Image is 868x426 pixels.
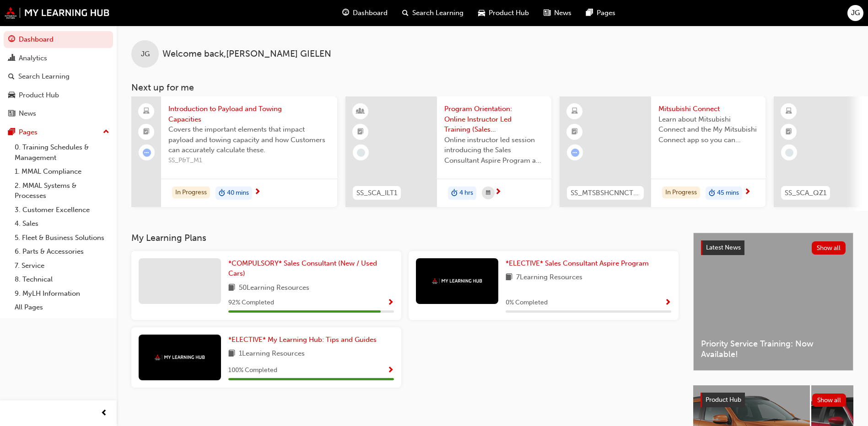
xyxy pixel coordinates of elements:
[11,231,113,245] a: 5. Fleet & Business Solutions
[402,7,409,19] span: search-icon
[143,126,150,138] span: booktick-icon
[812,241,846,255] button: Show all
[4,87,113,104] a: Product Hub
[8,91,15,100] span: car-icon
[701,339,846,359] span: Priority Service Training: Now Available!
[11,203,113,217] a: 3. Customer Excellence
[353,8,388,18] span: Dashboard
[239,282,309,294] span: 50 Learning Resources
[709,187,715,199] span: duration-icon
[228,335,380,345] a: *ELECTIVE* My Learning Hub: Tips and Guides
[357,126,364,138] span: booktick-icon
[228,259,377,278] span: *COMPULSORY* Sales Consultant (New / Used Cars)
[101,408,108,419] span: prev-icon
[141,49,150,59] span: JG
[117,82,868,93] h3: Next up for me
[706,244,741,251] span: Latest News
[254,188,261,197] span: next-icon
[4,29,113,124] button: DashboardAnalyticsSearch LearningProduct HubNews
[239,348,305,360] span: 1 Learning Resources
[478,7,485,19] span: car-icon
[356,188,397,198] span: SS_SCA_ILT1
[851,8,860,18] span: JG
[706,396,741,404] span: Product Hub
[786,106,792,117] span: learningResourceType_ELEARNING-icon
[11,300,113,314] a: All Pages
[11,179,113,203] a: 2. MMAL Systems & Processes
[162,49,331,59] span: Welcome back , [PERSON_NAME] GIELEN
[168,124,330,155] span: Covers the important elements that impact payload and towing capacity and how Customers can accur...
[357,106,364,117] span: learningResourceType_INSTRUCTOR_LED-icon
[11,217,113,231] a: 4. Sales
[664,297,671,309] button: Show Progress
[11,140,113,165] a: 0. Training Schedules & Management
[219,187,225,199] span: duration-icon
[335,4,395,22] a: guage-iconDashboard
[11,259,113,273] a: 7. Service
[693,233,853,371] a: Latest NewsShow allPriority Service Training: Now Available!
[8,36,15,44] span: guage-icon
[486,187,491,199] span: calendar-icon
[18,71,70,82] div: Search Learning
[19,53,47,64] div: Analytics
[11,165,113,179] a: 1. MMAL Compliance
[412,8,464,18] span: Search Learning
[847,5,863,21] button: JG
[579,4,623,22] a: pages-iconPages
[597,8,615,18] span: Pages
[8,54,15,63] span: chart-icon
[228,298,274,308] span: 92 % Completed
[5,7,110,19] img: mmal
[228,258,394,279] a: *COMPULSORY* Sales Consultant (New / Used Cars)
[544,7,550,19] span: news-icon
[155,354,205,360] img: mmal
[459,188,473,198] span: 4 hrs
[131,96,337,207] a: Introduction to Payload and Towing CapacitiesCovers the important elements that impact payload an...
[664,299,671,307] span: Show Progress
[11,272,113,287] a: 8. Technical
[495,188,501,197] span: next-icon
[451,187,458,199] span: duration-icon
[345,96,551,207] a: SS_SCA_ILT1Program Orientation: Online Instructor Led Training (Sales Consultant Aspire Program)O...
[227,188,249,198] span: 40 mins
[701,240,846,255] a: Latest NewsShow all
[342,7,349,19] span: guage-icon
[571,126,578,138] span: booktick-icon
[812,394,846,407] button: Show all
[131,233,679,243] h3: My Learning Plans
[744,188,751,197] span: next-icon
[387,297,394,309] button: Show Progress
[489,8,529,18] span: Product Hub
[554,8,571,18] span: News
[357,149,365,157] span: learningRecordVerb_NONE-icon
[444,104,544,135] span: Program Orientation: Online Instructor Led Training (Sales Consultant Aspire Program)
[172,186,210,199] div: In Progress
[387,365,394,376] button: Show Progress
[571,106,578,117] span: learningResourceType_ELEARNING-icon
[143,149,151,157] span: learningRecordVerb_ATTEMPT-icon
[8,128,15,137] span: pages-icon
[8,110,15,118] span: news-icon
[4,50,113,67] a: Analytics
[19,90,59,101] div: Product Hub
[387,367,394,375] span: Show Progress
[444,135,544,166] span: Online instructor led session introducing the Sales Consultant Aspire Program and outlining what ...
[4,68,113,85] a: Search Learning
[785,188,826,198] span: SS_SCA_QZ1
[387,299,394,307] span: Show Progress
[11,245,113,259] a: 6. Parts & Accessories
[536,4,579,22] a: news-iconNews
[19,127,38,138] div: Pages
[4,31,113,48] a: Dashboard
[785,149,793,157] span: learningRecordVerb_NONE-icon
[432,278,482,284] img: mmal
[701,393,846,407] a: Product HubShow all
[506,272,512,283] span: book-icon
[662,186,700,199] div: In Progress
[395,4,471,22] a: search-iconSearch Learning
[19,108,36,119] div: News
[228,335,377,344] span: *ELECTIVE* My Learning Hub: Tips and Guides
[571,149,579,157] span: learningRecordVerb_ATTEMPT-icon
[560,96,766,207] a: SS_MTSBSHCNNCT_M1Mitsubishi ConnectLearn about Mitsubishi Connect and the My Mitsubishi Connect a...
